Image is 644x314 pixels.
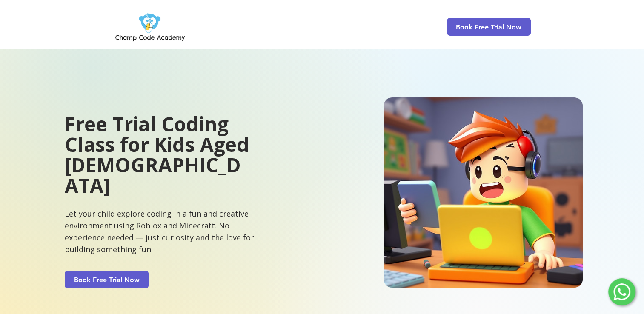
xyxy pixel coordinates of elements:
span: Let your child explore coding in a fun and creative environment using Roblox and Minecraft. No ex... [65,208,254,254]
span: Book Free Trial Now [456,23,521,31]
span: Free Trial Coding Class for Kids Aged [DEMOGRAPHIC_DATA] [65,111,249,198]
a: Book Free Trial Now [65,271,149,288]
img: children learning coding, 3d cartoon, roblox.jpg [384,97,583,288]
img: Champ Code Academy Logo PNG.png [114,10,186,43]
span: Book Free Trial Now [74,276,140,284]
a: Book Free Trial Now [447,18,531,36]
